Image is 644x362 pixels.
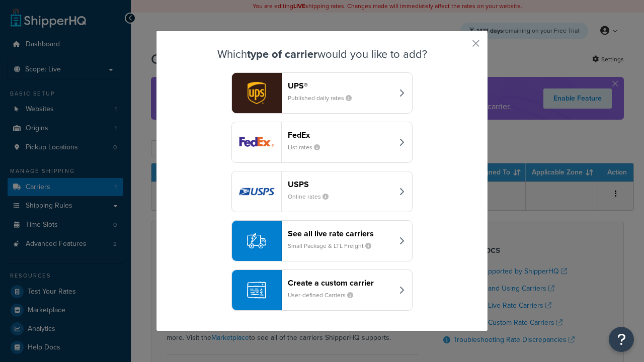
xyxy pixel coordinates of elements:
small: Published daily rates [288,94,360,103]
button: ups logoUPS®Published daily rates [231,72,413,114]
h3: Which would you like to add? [182,48,462,60]
small: Small Package & LTL Freight [288,241,379,250]
header: See all live rate carriers [288,229,393,238]
header: UPS® [288,81,393,90]
small: User-defined Carriers [288,291,361,300]
img: icon-carrier-custom-c93b8a24.svg [247,281,266,300]
img: usps logo [232,171,281,212]
strong: type of carrier [247,46,317,62]
button: Open Resource Center [609,327,634,352]
img: ups logo [232,73,281,113]
header: FedEx [288,130,393,140]
header: USPS [288,179,393,189]
header: Create a custom carrier [288,278,393,288]
small: Online rates [288,192,337,201]
img: icon-carrier-liverate-becf4550.svg [247,231,266,250]
button: See all live rate carriersSmall Package & LTL Freight [231,220,413,261]
img: fedEx logo [232,122,281,162]
button: fedEx logoFedExList rates [231,122,413,163]
button: usps logoUSPSOnline rates [231,171,413,212]
button: Create a custom carrierUser-defined Carriers [231,269,413,311]
small: List rates [288,143,328,152]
